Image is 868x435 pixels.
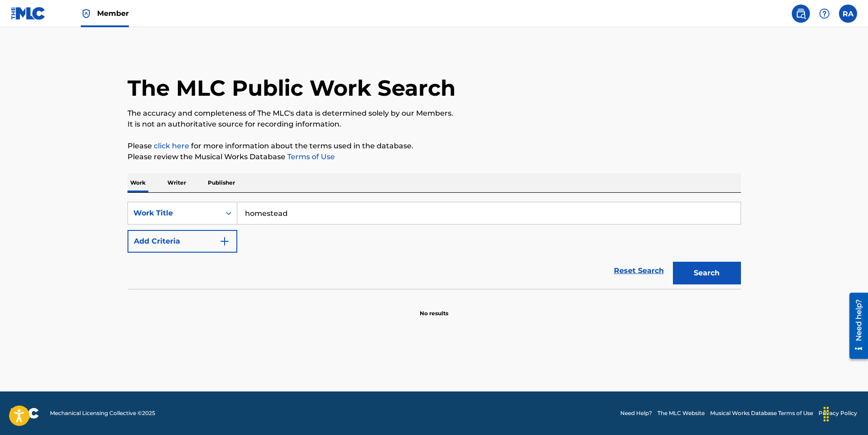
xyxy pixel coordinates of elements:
[128,108,741,119] p: The accuracy and completeness of The MLC's data is determined solely by our Members.
[128,119,741,130] p: It is not an authoritative source for recording information.
[819,409,857,417] a: Privacy Policy
[815,5,834,23] div: Help
[11,7,46,20] img: MLC Logo
[819,401,834,428] div: Drag
[620,409,652,417] a: Need Help?
[128,152,741,162] p: Please review the Musical Works Database
[792,5,810,23] a: Public Search
[128,230,237,253] button: Add Criteria
[219,236,230,247] img: 9d2ae6d4665cec9f34b9.svg
[795,8,806,19] img: search
[128,173,148,192] p: Work
[128,74,456,102] h1: The MLC Public Work Search
[819,8,830,19] img: help
[843,289,868,362] iframe: Resource Center
[673,262,741,284] button: Search
[285,152,335,161] a: Terms of Use
[133,208,215,219] div: Work Title
[823,391,868,435] iframe: Chat Widget
[609,261,668,281] a: Reset Search
[128,202,741,289] form: Search Form
[420,298,448,318] p: No results
[81,8,92,19] img: Top Rightsholder
[11,408,39,419] img: logo
[205,173,238,192] p: Publisher
[97,8,129,19] span: Member
[50,409,155,417] span: Mechanical Licensing Collective © 2025
[165,173,189,192] p: Writer
[128,141,741,152] p: Please for more information about the terms used in the database.
[154,142,189,150] a: click here
[657,409,705,417] a: The MLC Website
[839,5,857,23] div: User Menu
[710,409,813,417] a: Musical Works Database Terms of Use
